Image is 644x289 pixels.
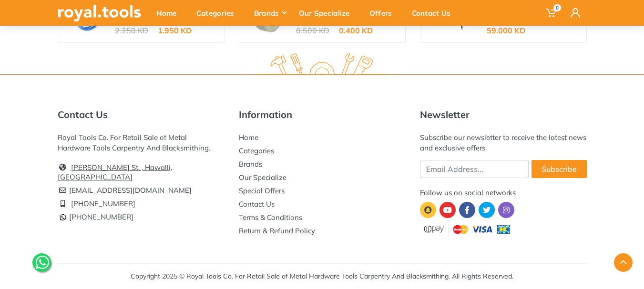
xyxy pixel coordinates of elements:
[420,109,587,120] h5: Newsletter
[239,199,275,209] a: Contact Us
[487,27,525,34] div: 59.000 KD
[239,133,258,142] a: Home
[420,132,587,153] div: Subscribe our newsletter to receive the latest news and exclusive offers.
[239,186,285,195] a: Special Offers
[532,160,587,178] button: Subscribe
[239,173,286,182] a: Our Specialize
[239,226,315,235] a: Return & Refund Policy
[58,5,141,21] img: royal.tools Logo
[339,27,373,34] div: 0.400 KD
[420,188,587,198] div: Follow us on social networks
[239,213,302,222] a: Terms & Conditions
[296,27,329,34] div: 0.500 KD
[239,146,274,155] a: Categories
[420,223,515,236] img: upay.png
[405,3,464,23] div: Contact Us
[115,27,148,34] div: 2.250 KD
[239,159,262,169] a: Brands
[58,132,225,153] div: Royal Tools Co. For Retail Sale of Metal Hardware Tools Carpentry And Blacksmithing.
[292,3,363,23] div: Our Specialize
[553,4,561,11] span: 0
[58,184,225,197] li: [EMAIL_ADDRESS][DOMAIN_NAME]
[58,109,225,120] h5: Contact Us
[420,160,529,178] input: Email Address...
[190,3,247,23] div: Categories
[58,212,133,221] a: [PHONE_NUMBER]
[239,109,406,120] h5: Information
[254,53,390,80] img: royal.tools Logo
[131,271,513,281] div: Copyright 2025 © Royal Tools Co. For Retail Sale of Metal Hardware Tools Carpentry And Blacksmith...
[158,27,192,34] div: 1.950 KD
[247,3,292,23] div: Brands
[71,199,135,208] a: [PHONE_NUMBER]
[363,3,405,23] div: Offers
[150,3,190,23] div: Home
[58,163,172,181] a: [PERSON_NAME] St. , Hawalli, [GEOGRAPHIC_DATA]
